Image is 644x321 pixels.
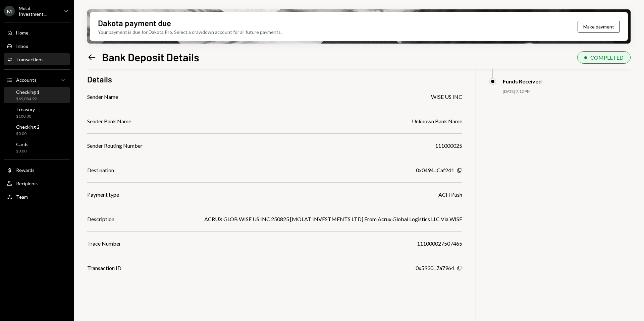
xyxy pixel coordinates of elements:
button: Make payment [578,21,620,33]
a: Transactions [4,53,70,65]
div: Funds Received [503,78,542,84]
div: WISE US INC [431,93,462,101]
div: Inbox [16,43,28,49]
div: [DATE] 7:12 PM [503,89,631,94]
div: Your payment is due for Dakota Pro. Select a drawdown account for all future payments. [98,28,282,36]
div: Description [87,215,114,223]
div: ACH Push [438,191,462,199]
a: Accounts [4,74,70,86]
div: $100.00 [16,114,35,119]
div: 0x0494...Caf241 [416,166,454,174]
div: Accounts [16,77,37,83]
div: $0.00 [16,148,29,154]
div: Dakota payment due [98,17,171,28]
a: Rewards [4,164,70,176]
div: Unknown Bank Name [412,117,462,125]
a: Checking 1$69,084.92 [4,87,70,103]
div: Sender Routing Number [87,142,143,150]
a: Team [4,191,70,203]
div: 111000025 [435,142,462,150]
div: Checking 2 [16,124,40,130]
div: Molat Investment... [19,5,58,17]
div: Trace Number [87,240,121,248]
a: Inbox [4,40,70,52]
a: Cards$0.00 [4,139,70,155]
div: $69,084.92 [16,96,40,102]
div: Team [16,194,28,200]
div: Destination [87,166,114,174]
h1: Bank Deposit Details [102,50,199,64]
div: Transactions [16,57,44,62]
div: Payment type [87,191,119,199]
div: Rewards [16,167,35,173]
div: COMPLETED [590,54,624,61]
div: Cards [16,141,29,147]
a: Checking 2$0.00 [4,122,70,138]
div: 0x5930...7a7964 [416,264,454,272]
a: Home [4,26,70,39]
div: Recipients [16,181,39,186]
div: Sender Name [87,93,118,101]
h3: Details [87,74,112,85]
a: Recipients [4,177,70,189]
div: Sender Bank Name [87,117,131,125]
div: 111000027507465 [417,240,462,248]
div: M [4,6,15,16]
div: Checking 1 [16,89,40,95]
div: Treasury [16,107,35,112]
a: Treasury$100.00 [4,105,70,121]
div: Transaction ID [87,264,121,272]
div: Home [16,30,29,36]
div: $0.00 [16,131,40,137]
div: ACRUX GLOB WISE US INC 250825 [MOLAT INVESTMENTS LTD] From Acrux Global Logistics LLC Via WISE [204,215,462,223]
